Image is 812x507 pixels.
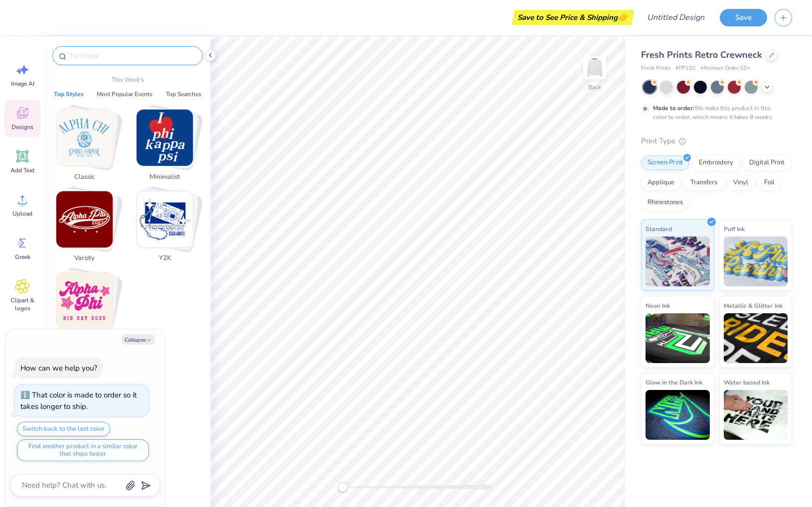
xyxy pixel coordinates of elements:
img: 80s & 90s [56,272,113,329]
div: Embroidery [692,155,740,170]
button: Top Styles [51,89,87,99]
div: That color is made to order so it takes longer to ship. [20,390,137,411]
span: Water based Ink [724,377,770,387]
strong: Made to order: [653,104,694,112]
button: Stack Card Button Minimalist [130,109,205,186]
div: Print Type [641,135,792,147]
p: This Week's [112,75,144,84]
button: Stack Card Button 80s & 90s [50,272,125,349]
span: Greek [15,253,30,261]
div: We make this product in this color to order, which means it takes 8 weeks. [653,104,776,122]
span: Add Text [10,166,34,174]
div: Accessibility label [338,482,348,492]
div: Back [588,83,601,92]
span: Classic [68,172,101,182]
span: Clipart & logos [6,296,39,312]
span: Minimalist [149,172,181,182]
span: Y2K [149,253,181,263]
span: Fresh Prints Retro Crewneck [641,49,762,61]
span: # FP102 [675,64,696,73]
span: Designs [11,123,33,131]
button: Find another product in a similar color that ships faster [17,439,149,461]
span: Minimum Order: 50 + [701,64,751,73]
button: Collapse [122,334,155,345]
div: Save to See Price & Shipping [514,10,632,25]
img: Y2K [137,191,193,248]
div: Digital Print [743,155,791,170]
span: Fresh Prints [641,64,670,73]
img: Water based Ink [724,390,788,440]
button: Top Searches [163,89,204,99]
span: Standard [646,224,672,234]
span: Image AI [11,80,34,88]
img: Glow in the Dark Ink [646,390,710,440]
span: Metallic & Glitter Ink [724,300,783,311]
img: Metallic & Glitter Ink [724,313,788,363]
div: Transfers [684,175,724,190]
img: Puff Ink [724,237,788,286]
button: Stack Card Button Classic [50,109,125,186]
img: Classic [56,110,113,166]
span: 👉 [618,11,629,23]
input: Untitled Design [639,7,712,27]
span: Puff Ink [724,224,745,234]
div: Screen Print [641,155,689,170]
img: Back [585,58,605,78]
button: Stack Card Button Varsity [50,191,125,267]
img: Standard [646,237,710,286]
button: Stack Card Button Y2K [130,191,205,267]
div: Rhinestones [641,195,689,210]
div: How can we help you? [20,363,97,373]
button: Most Popular Events [94,89,156,99]
button: Switch back to the last color [17,422,110,436]
input: Try "Alpha" [69,51,196,61]
button: Save [720,9,767,26]
div: Applique [641,175,681,190]
div: Foil [758,175,781,190]
span: Glow in the Dark Ink [646,377,702,387]
div: Vinyl [727,175,755,190]
img: Neon Ink [646,313,710,363]
span: Varsity [68,253,101,263]
img: Varsity [56,191,113,248]
span: Upload [12,210,32,218]
span: Neon Ink [646,300,670,311]
img: Minimalist [137,110,193,166]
